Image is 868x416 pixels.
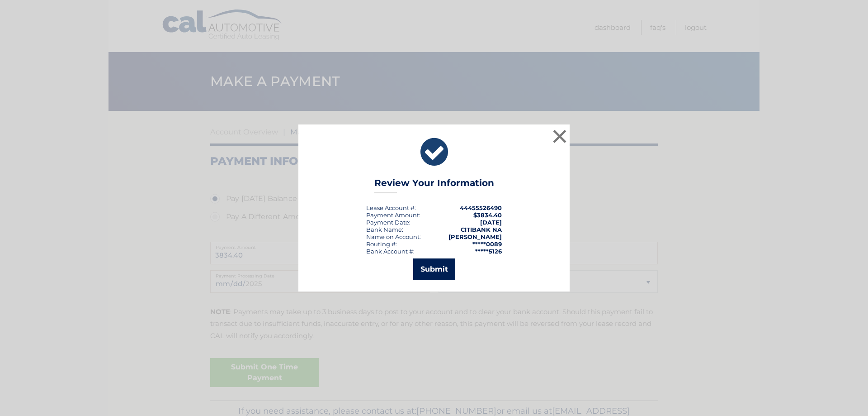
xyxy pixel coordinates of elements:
div: Name on Account: [366,233,421,240]
div: Routing #: [366,240,397,248]
div: Bank Account #: [366,248,415,255]
button: Submit [413,258,455,280]
strong: 44455526490 [460,204,502,211]
div: Payment Amount: [366,211,420,219]
strong: [PERSON_NAME] [448,233,502,240]
span: Payment Date [366,219,409,226]
span: $3834.40 [473,211,502,219]
div: Bank Name: [366,226,403,233]
div: : [366,219,410,226]
strong: CITIBANK NA [461,226,502,233]
h3: Review Your Information [374,177,494,193]
div: Lease Account #: [366,204,416,211]
button: × [551,127,569,145]
span: [DATE] [480,219,502,226]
